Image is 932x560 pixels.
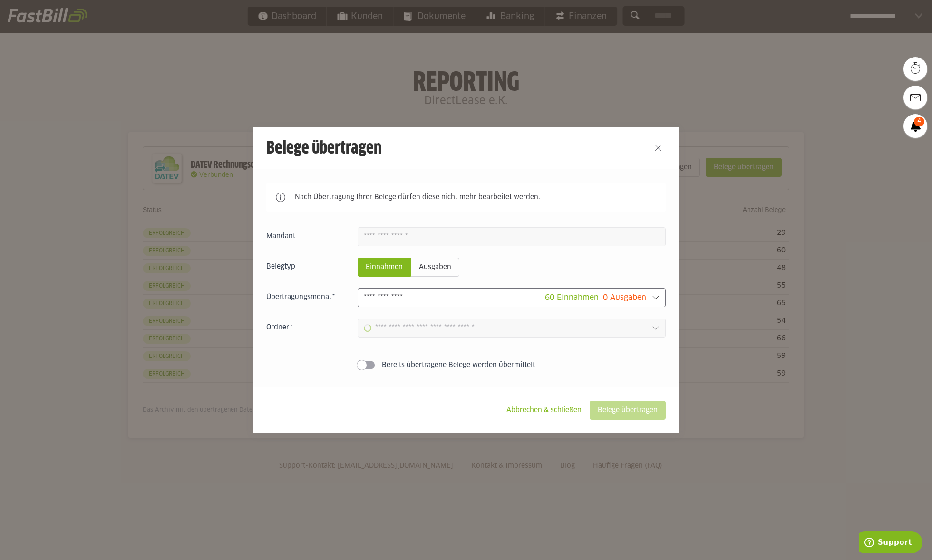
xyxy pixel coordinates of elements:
[411,258,459,277] sl-radio-button: Ausgaben
[903,114,927,138] a: 4
[859,531,922,555] iframe: Öffnet ein Widget, in dem Sie weitere Informationen finden
[266,360,666,370] sl-switch: Bereits übertragene Belege werden übermittelt
[914,117,924,126] span: 4
[545,294,599,301] span: 60 Einnahmen
[358,258,411,277] sl-radio-button: Einnahmen
[498,401,590,420] sl-button: Abbrechen & schließen
[590,401,666,420] sl-button: Belege übertragen
[603,294,646,301] span: 0 Ausgaben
